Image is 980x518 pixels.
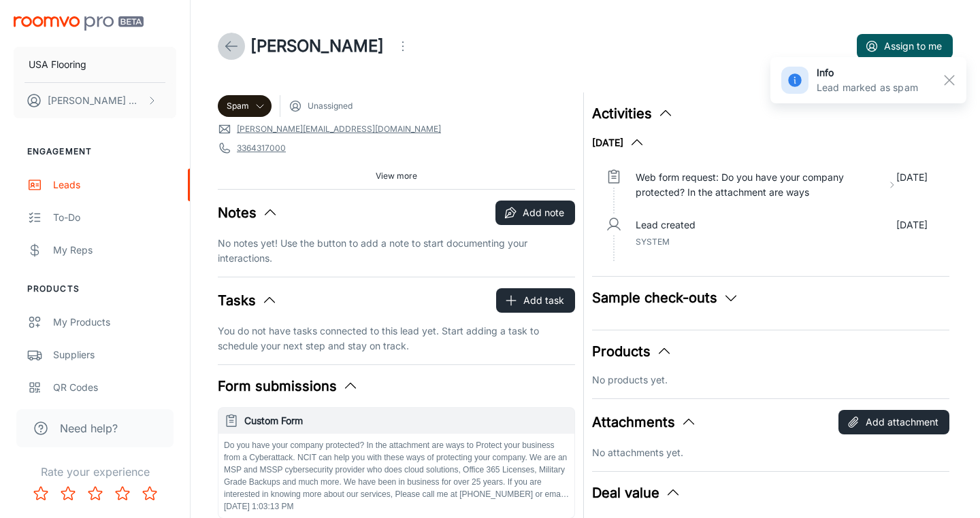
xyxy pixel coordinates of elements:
span: Spam [227,100,249,112]
img: Roomvo PRO Beta [14,16,144,31]
div: My Reps [53,243,176,258]
button: Tasks [218,290,278,311]
a: 3364317000 [237,142,286,154]
button: Sample check-outs [592,288,739,308]
p: [DATE] [896,218,928,232]
div: Leads [53,177,176,192]
p: Do you have your company protected? In the attachment are ways to Protect your business from a Cy... [224,439,569,500]
div: QR Codes [53,380,176,395]
p: [DATE] [896,170,928,200]
p: You do not have tasks connected to this lead yet. Start adding a task to schedule your next step ... [218,324,575,353]
div: Spam [218,95,272,117]
button: Add task [496,288,575,313]
button: Custom FormDo you have your company protected? In the attachment are ways to Protect your busines... [218,408,574,518]
button: [PERSON_NAME] Worthington [14,83,176,118]
button: Rate 2 star [54,480,82,507]
button: [DATE] [592,135,645,151]
span: Need help? [60,420,118,436]
p: USA Flooring [29,57,86,72]
button: Open menu [389,33,416,60]
span: [DATE] 1:03:13 PM [224,502,294,511]
button: Add note [495,201,575,225]
p: Lead created [636,218,696,232]
button: Rate 1 star [27,480,54,507]
div: My Products [53,315,176,330]
p: Lead marked as spam [817,80,918,95]
button: USA Flooring [14,47,176,82]
button: View more [370,166,423,186]
p: [PERSON_NAME] Worthington [48,93,144,108]
h6: Custom Form [244,413,569,428]
button: Notes [218,203,278,223]
p: Rate your experience [11,464,179,480]
button: Attachments [592,412,697,432]
h1: [PERSON_NAME] [250,34,384,58]
span: Unassigned [308,100,353,112]
h6: info [817,65,918,80]
button: Assign to me [857,34,953,58]
button: Form submissions [218,376,359,396]
button: Rate 3 star [82,480,109,507]
button: Add attachment [838,410,949,434]
div: Suppliers [53,347,176,362]
div: To-do [53,210,176,225]
p: No notes yet! Use the button to add a note to start documenting your interactions. [218,236,575,266]
button: Deal value [592,483,681,503]
p: No products yet. [592,373,949,387]
span: System [636,237,670,247]
button: Activities [592,103,674,124]
p: Web form request: Do you have your company protected? In the attachment are ways [636,170,882,200]
p: No attachments yet. [592,445,949,460]
span: View more [376,170,417,182]
button: Rate 4 star [109,480,136,507]
button: Rate 5 star [136,480,163,507]
button: Products [592,341,672,362]
a: [PERSON_NAME][EMAIL_ADDRESS][DOMAIN_NAME] [237,123,441,135]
